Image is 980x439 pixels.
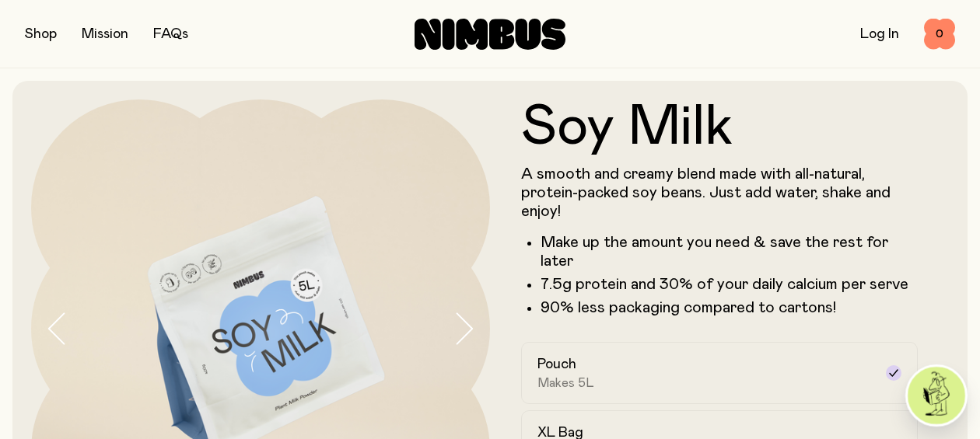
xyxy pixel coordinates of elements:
img: agent [908,367,965,424]
h2: Pouch [537,355,576,374]
li: 7.5g protein and 30% of your daily calcium per serve [541,275,918,294]
h1: Soy Milk [521,99,918,155]
span: Makes 5L [537,375,594,391]
a: Log In [860,27,899,41]
a: Mission [82,27,128,41]
a: FAQs [153,27,188,41]
li: Make up the amount you need & save the rest for later [541,233,918,270]
p: A smooth and creamy blend made with all-natural, protein-packed soy beans. Just add water, shake ... [521,165,918,221]
p: 90% less packaging compared to cartons! [541,298,918,317]
button: 0 [924,19,955,50]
